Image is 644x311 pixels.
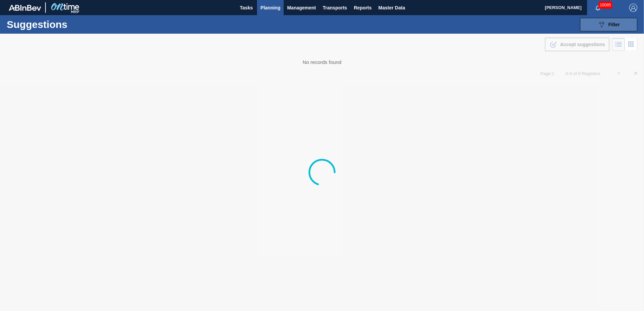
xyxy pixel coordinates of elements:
button: Notifications [587,3,609,12]
span: Planning [260,4,280,12]
span: Reports [354,4,372,12]
img: Logout [629,4,637,12]
span: Transports [323,4,347,12]
h1: Suggestions [7,21,126,28]
span: Filter [608,22,620,27]
img: TNhmsLtSVTkK8tSr43FrP2fwEKptu5GPRR3wAAAABJRU5ErkJggg== [9,5,41,11]
button: Filter [580,18,637,31]
span: Tasks [239,4,254,12]
span: Master Data [378,4,405,12]
span: 10085 [599,1,612,9]
span: Management [287,4,316,12]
